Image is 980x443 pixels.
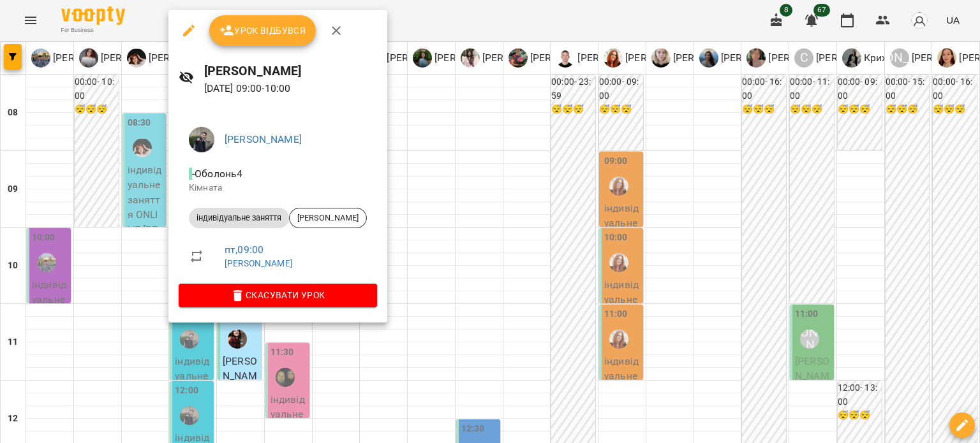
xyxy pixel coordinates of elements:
a: [PERSON_NAME] [225,133,302,145]
h6: [PERSON_NAME] [204,61,377,81]
button: Скасувати Урок [179,284,377,307]
span: індивідуальне заняття [189,212,289,224]
span: - Оболонь4 [189,168,246,180]
span: Урок відбувся [219,23,306,38]
img: 2c19f61217344a8da5e91b8b0aaf714e.jpg [189,127,214,152]
span: Скасувати Урок [189,287,367,303]
button: Урок відбувся [209,15,316,46]
p: Кімната [189,182,367,194]
span: [PERSON_NAME] [290,212,366,224]
div: [PERSON_NAME] [289,208,367,228]
p: [DATE] 09:00 - 10:00 [204,81,377,96]
a: пт , 09:00 [225,243,264,256]
a: [PERSON_NAME] [225,258,293,268]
